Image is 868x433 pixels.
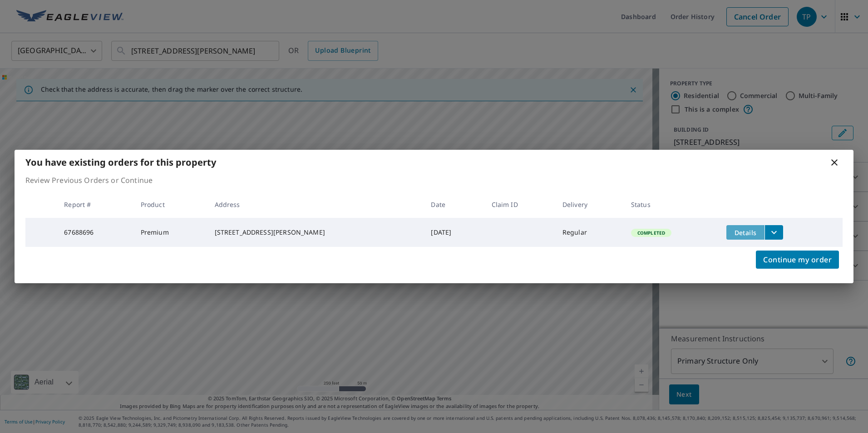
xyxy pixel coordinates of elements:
[756,251,839,269] button: Continue my order
[763,253,832,266] span: Continue my order
[424,191,484,218] th: Date
[555,218,624,247] td: Regular
[424,218,484,247] td: [DATE]
[207,191,424,218] th: Address
[726,225,764,240] button: detailsBtn-67688696
[632,230,671,236] span: Completed
[25,156,216,168] b: You have existing orders for this property
[25,175,843,186] p: Review Previous Orders or Continue
[133,191,207,218] th: Product
[484,191,555,218] th: Claim ID
[732,228,759,237] span: Details
[133,218,207,247] td: Premium
[57,218,133,247] td: 67688696
[215,228,417,237] div: [STREET_ADDRESS][PERSON_NAME]
[624,191,719,218] th: Status
[57,191,133,218] th: Report #
[555,191,624,218] th: Delivery
[764,225,783,240] button: filesDropdownBtn-67688696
